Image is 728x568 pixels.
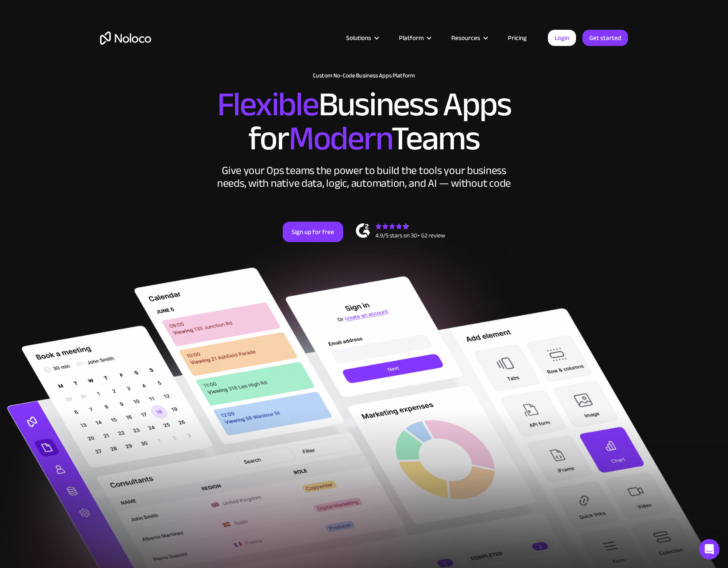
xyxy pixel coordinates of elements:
a: Login [548,30,576,46]
div: Resources [451,32,480,43]
span: Flexible [217,73,318,136]
a: Sign up for free [283,222,343,242]
div: Platform [388,32,441,43]
div: Open Intercom Messenger [699,539,719,559]
h2: Business Apps for Teams [100,88,628,156]
a: Pricing [497,32,537,43]
a: Get started [582,30,628,46]
div: Solutions [346,32,371,43]
div: Solutions [335,32,388,43]
div: Give your Ops teams the power to build the tools your business needs, with native data, logic, au... [215,164,513,190]
div: Platform [399,32,424,43]
div: Resources [441,32,497,43]
a: home [100,31,151,45]
span: Modern [289,107,391,170]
